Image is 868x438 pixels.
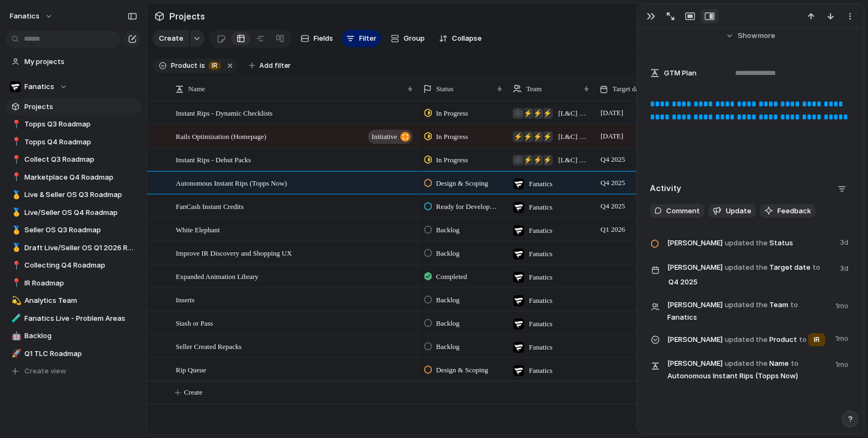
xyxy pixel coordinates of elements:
span: My projects [24,56,137,67]
div: ⚡ [532,108,543,119]
span: Feedback [777,206,811,217]
span: Fanatics [529,319,552,329]
span: Ready for Development [436,201,499,212]
span: Target date [667,261,833,290]
span: Team [667,299,829,323]
span: is [200,61,205,71]
span: [L&C] Web , [L&C] Backend , Design Team , Live [558,108,590,119]
a: 🧪Fanatics Live - Problem Areas [5,310,141,327]
span: Update [726,206,751,217]
span: Name Autonomous Instant Rips (Topps Now) [667,357,829,382]
div: 🥇Live & Seller OS Q3 Roadmap [5,187,141,203]
button: Feedback [760,204,815,218]
span: Backlog [436,295,459,306]
span: to [799,334,807,345]
span: Fanatics [529,225,552,236]
span: In Progress [436,131,468,142]
a: 🥇Live/Seller OS Q4 Roadmap [5,205,141,221]
span: 1mo [835,357,851,370]
button: Update [709,204,756,218]
div: 🥇 [11,206,19,219]
div: 📍Collect Q3 Roadmap [5,151,141,168]
span: Rip Queue [176,363,206,376]
span: more [758,30,775,41]
span: fanatics [10,11,40,22]
span: Show [738,30,757,41]
div: 📍Topps Q4 Roadmap [5,134,141,150]
button: 📍 [10,154,21,165]
div: 📍 [11,171,19,183]
div: 🚀 [11,347,19,360]
span: Fanatics [529,202,552,213]
span: In Progress [436,108,468,119]
div: ⚡ [532,155,543,166]
button: Collapse [435,30,486,47]
span: FanCash Instant Credits [176,200,244,212]
span: Analytics Team [24,295,137,306]
span: Collecting Q4 Roadmap [24,260,137,271]
div: 📍 [11,136,19,148]
div: 🕸 [513,155,524,166]
span: Improve IR Discovery and Shopping UX [176,246,292,259]
span: [PERSON_NAME] [667,334,723,345]
div: ⚡ [542,108,553,119]
span: Fanatics [529,179,552,189]
a: 📍Marketplace Q4 Roadmap [5,169,141,186]
span: Create view [24,366,66,377]
span: Fanatics Live - Problem Areas [24,313,137,324]
div: ⚡ [532,131,543,142]
a: 🚀Q1 TLC Roadmap [5,346,141,362]
span: 3d [840,235,851,248]
button: Create view [5,363,141,379]
span: to [813,262,820,273]
span: [PERSON_NAME] [667,262,723,273]
span: Comment [666,206,700,217]
span: 1mo [835,299,851,312]
span: Product [667,331,829,347]
span: Inserts [176,293,195,306]
span: Q1 2026 [598,223,628,236]
div: 📍 [11,277,19,289]
span: In Progress [436,155,468,166]
span: [PERSON_NAME] [667,358,723,369]
span: [PERSON_NAME] [667,238,723,249]
button: 🤖 [10,331,21,341]
div: 💫 [11,295,19,307]
span: Collect Q3 Roadmap [24,154,137,165]
span: Name [188,84,205,94]
span: Fanatics [24,81,54,92]
span: Q1 TLC Roadmap [24,348,137,359]
button: Showmore [650,26,851,46]
div: 🤖Backlog [5,328,141,344]
span: IR [814,334,820,345]
a: 📍IR Roadmap [5,275,141,291]
button: Fields [296,30,337,47]
button: 🥇 [10,225,21,236]
span: Live/Seller OS Q4 Roadmap [24,207,137,218]
span: Design & Scoping [436,365,488,376]
button: 📍 [10,172,21,183]
span: [DATE] [598,106,626,119]
a: 🥇Draft Live/Seller OS Q1 2026 Roadmap [5,240,141,256]
span: Target date [612,84,644,94]
a: 💫Analytics Team [5,293,141,309]
span: Expanded Animation Library [176,270,258,282]
div: ⚡ [542,131,553,142]
span: Create [184,387,202,398]
span: Seller OS Q3 Roadmap [24,225,137,236]
span: Filter [359,33,376,44]
div: 📍 [11,154,19,166]
span: Q4 2025 [666,276,700,289]
h2: Activity [650,182,681,195]
button: 🚀 [10,348,21,359]
span: 3d [840,261,851,274]
button: is [197,60,207,72]
span: Create [159,33,183,44]
span: IR [212,61,218,71]
span: Instant Rips - Dynamic Checklists [176,106,272,119]
span: Fanatics [529,249,552,259]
